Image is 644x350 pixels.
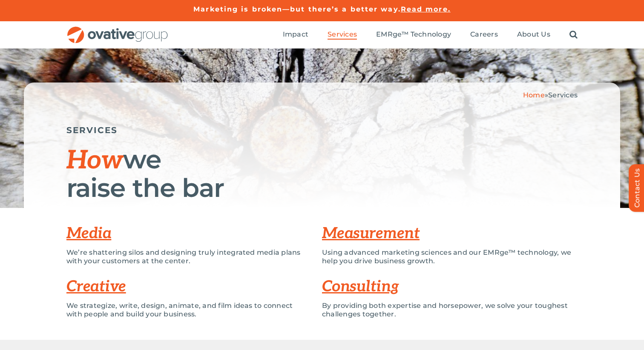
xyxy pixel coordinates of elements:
a: Creative [66,277,126,296]
span: Impact [283,30,308,39]
p: By providing both expertise and horsepower, we solve your toughest challenges together. [322,302,578,319]
a: Search [569,30,578,40]
span: » [523,91,578,99]
span: How [66,145,123,176]
a: EMRge™ Technology [376,30,451,40]
a: About Us [517,30,550,40]
p: Using advanced marketing sciences and our EMRge™ technology, we help you drive business growth. [322,248,578,265]
a: Careers [470,30,498,40]
a: Home [523,91,545,99]
a: Marketing is broken—but there’s a better way. [193,5,401,13]
h5: SERVICES [66,125,578,135]
span: EMRge™ Technology [376,30,451,39]
a: Impact [283,30,308,40]
a: OG_Full_horizontal_RGB [66,26,169,34]
h1: we raise the bar [66,146,578,202]
p: We strategize, write, design, animate, and film ideas to connect with people and build your busin... [66,302,309,319]
span: Careers [470,30,498,39]
a: Media [66,224,111,243]
span: Services [548,91,578,99]
nav: Menu [283,21,578,48]
a: Measurement [322,224,420,243]
span: About Us [517,30,550,39]
a: Consulting [322,277,399,296]
span: Services [328,30,357,39]
a: Services [328,30,357,40]
a: Read more. [401,5,451,13]
p: We’re shattering silos and designing truly integrated media plans with your customers at the center. [66,248,309,265]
